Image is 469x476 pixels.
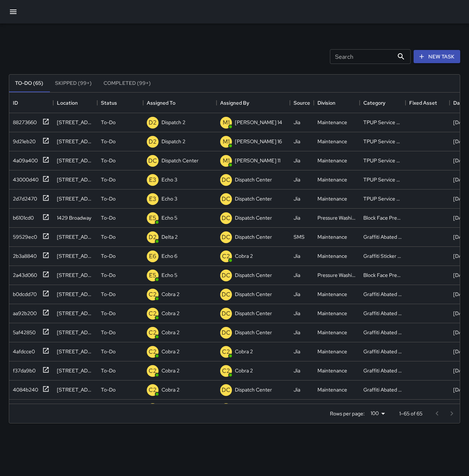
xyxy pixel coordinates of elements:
[97,93,143,113] div: Status
[57,386,94,393] div: 416 8th Street
[101,138,116,145] p: To-Do
[57,291,94,298] div: 1407 Franklin Street
[363,214,402,221] div: Block Face Pressure Washed
[294,271,300,279] div: Jia
[161,233,178,241] p: Delta 2
[235,271,272,279] p: Dispatch Center
[161,176,177,183] p: Echo 3
[317,214,356,221] div: Pressure Washing
[363,291,402,298] div: Graffiti Abated Large
[149,367,157,375] p: C2
[101,348,116,355] p: To-Do
[147,93,175,113] div: Assigned To
[222,347,230,356] p: C2
[294,195,300,202] div: Jia
[10,326,36,336] div: 5af42850
[101,119,116,126] p: To-Do
[10,268,37,279] div: 2a43d060
[294,291,300,298] div: Jia
[294,252,300,260] div: Jia
[363,119,402,126] div: TPUP Service Requested
[57,329,94,336] div: 831 Broadway
[317,138,347,145] div: Maintenance
[222,176,230,184] p: DC
[161,195,177,202] p: Echo 3
[363,195,402,202] div: TPUP Service Requested
[10,345,35,355] div: 4afdcce0
[363,348,402,355] div: Graffiti Abated Large
[101,386,116,393] p: To-Do
[314,93,360,113] div: Division
[317,291,347,298] div: Maintenance
[294,138,300,145] div: Jia
[101,93,117,113] div: Status
[235,367,253,374] p: Cobra 2
[101,176,116,183] p: To-Do
[161,348,179,355] p: Cobra 2
[161,157,199,164] p: Dispatch Center
[294,93,310,113] div: Source
[363,271,402,279] div: Block Face Pressure Washed
[363,176,402,183] div: TPUP Service Requested
[57,310,94,317] div: 416 8th Street
[10,288,37,298] div: b0dcdd70
[294,329,300,336] div: Jia
[101,367,116,374] p: To-Do
[101,271,116,279] p: To-Do
[101,329,116,336] p: To-Do
[222,309,230,318] p: DC
[294,386,300,393] div: Jia
[317,329,347,336] div: Maintenance
[235,195,272,202] p: Dispatch Center
[57,93,78,113] div: Location
[223,118,230,127] p: M1
[57,157,94,164] div: 2264 Webster Street
[9,75,49,92] button: To-Do (65)
[294,176,300,183] div: Jia
[57,214,91,221] div: 1429 Broadway
[13,93,18,113] div: ID
[10,173,39,183] div: 43000d40
[235,348,253,355] p: Cobra 2
[101,195,116,202] p: To-Do
[10,116,37,126] div: 88273660
[294,310,300,317] div: Jia
[57,138,94,145] div: 396 11th Street
[222,386,230,394] p: DC
[294,214,300,221] div: Jia
[235,233,272,241] p: Dispatch Center
[363,138,402,145] div: TPUP Service Requested
[161,329,179,336] p: Cobra 2
[235,157,280,164] p: [PERSON_NAME] 11
[10,192,37,202] div: 2d7d2470
[57,195,94,202] div: 2350 Harrison Street
[363,386,402,393] div: Graffiti Abated Large
[223,137,230,146] p: M1
[294,119,300,126] div: Jia
[222,271,230,280] p: DC
[409,93,437,113] div: Fixed Asset
[161,386,179,393] p: Cobra 2
[235,119,282,126] p: [PERSON_NAME] 14
[149,271,156,280] p: E5
[149,176,156,184] p: E3
[294,348,300,355] div: Jia
[57,233,94,241] div: 2270 Broadway
[149,118,157,127] p: D2
[235,214,272,221] p: Dispatch Center
[317,195,347,202] div: Maintenance
[9,93,53,113] div: ID
[222,233,230,242] p: DC
[49,75,98,92] button: Skipped (99+)
[10,364,36,374] div: f37da9b0
[317,93,335,113] div: Division
[330,410,365,417] p: Rows per page:
[101,291,116,298] p: To-Do
[317,119,347,126] div: Maintenance
[57,252,94,260] div: 519 17th Street
[57,176,94,183] div: 1707 Webster Street
[406,93,450,113] div: Fixed Asset
[317,367,347,374] div: Maintenance
[317,271,356,279] div: Pressure Washing
[149,195,156,203] p: E3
